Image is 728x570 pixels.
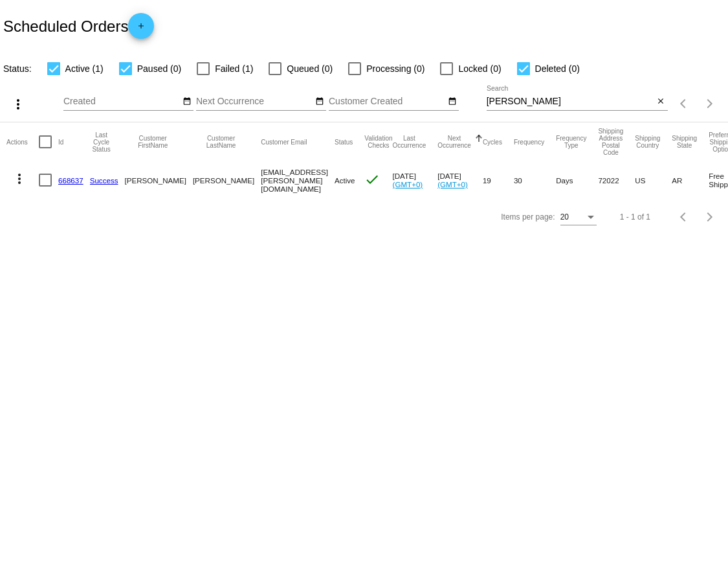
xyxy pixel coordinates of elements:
mat-cell: [DATE] [437,161,483,199]
mat-select: Items per page: [560,213,597,222]
button: Change sorting for ShippingState [672,135,697,149]
button: Change sorting for ShippingPostcode [598,128,623,156]
a: (GMT+0) [437,180,468,188]
button: Clear [654,95,668,109]
div: Items per page: [501,212,555,222]
button: Change sorting for LastOccurrenceUtc [393,135,426,149]
mat-cell: [DATE] [393,161,438,199]
span: Processing (0) [366,61,425,76]
button: Change sorting for CustomerEmail [261,138,307,146]
button: Previous page [671,91,697,117]
button: Change sorting for LastProcessingCycleId [90,131,113,153]
mat-cell: 30 [514,161,556,199]
mat-cell: 72022 [598,161,635,199]
mat-header-cell: Actions [6,122,39,161]
a: 668637 [58,176,83,185]
button: Change sorting for ShippingCountry [635,135,660,149]
button: Change sorting for Id [58,138,63,146]
button: Next page [697,204,723,230]
button: Change sorting for NextOccurrenceUtc [437,135,471,149]
button: Change sorting for CustomerFirstName [125,135,181,149]
span: Status: [3,63,32,74]
mat-icon: date_range [448,97,457,107]
span: Paused (0) [137,61,181,76]
mat-icon: close [656,97,665,107]
input: Next Occurrence [196,97,313,107]
mat-cell: AR [672,161,709,199]
button: Change sorting for CustomerLastName [193,135,249,149]
mat-cell: [PERSON_NAME] [193,161,261,199]
button: Previous page [671,204,697,230]
button: Change sorting for Status [335,138,353,146]
mat-cell: [PERSON_NAME] [125,161,193,199]
mat-cell: [EMAIL_ADDRESS][PERSON_NAME][DOMAIN_NAME] [261,161,335,199]
mat-icon: check [364,172,380,187]
mat-icon: more_vert [10,97,26,112]
mat-icon: date_range [182,97,192,107]
span: Active (1) [65,61,104,76]
button: Next page [697,91,723,117]
input: Created [63,97,180,107]
span: Active [335,176,355,185]
span: Deleted (0) [535,61,580,76]
button: Change sorting for Frequency [514,138,544,146]
h2: Scheduled Orders [3,13,154,39]
mat-icon: date_range [315,97,324,107]
span: Failed (1) [215,61,253,76]
span: Locked (0) [458,61,501,76]
input: Customer Created [329,97,445,107]
mat-cell: Days [556,161,598,199]
a: Success [90,176,118,185]
button: Change sorting for FrequencyType [556,135,586,149]
div: 1 - 1 of 1 [620,212,650,222]
mat-cell: 19 [483,161,514,199]
span: Queued (0) [287,61,333,76]
button: Change sorting for Cycles [483,138,502,146]
span: 20 [560,212,569,222]
a: (GMT+0) [393,180,423,188]
mat-header-cell: Validation Checks [364,122,392,161]
mat-icon: add [133,21,149,37]
mat-icon: more_vert [12,171,27,187]
mat-cell: US [635,161,672,199]
input: Search [487,97,654,107]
